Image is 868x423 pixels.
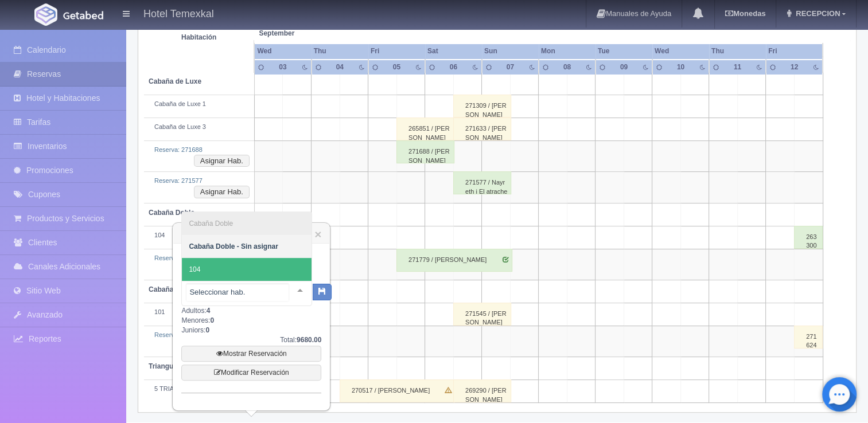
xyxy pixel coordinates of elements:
b: Triangular [149,362,182,370]
div: 270517 / [PERSON_NAME] [340,379,456,402]
div: 05 [388,62,406,72]
div: 10 [672,62,690,72]
th: Sat [425,44,482,59]
th: Sun [482,44,539,59]
span: September [259,29,364,38]
div: 09 [616,62,633,72]
button: Asignar Hab. [194,186,250,198]
div: 06 [445,62,462,72]
div: 271624 / [PERSON_NAME] [PERSON_NAME] [794,326,823,348]
th: Fri [766,44,823,59]
b: 0 [210,316,214,324]
th: Fri [368,44,425,59]
h3: Reservación 271779 [173,224,329,244]
div: Fechas: Tipo Habitación: Adultos: Menores: Juniors: [181,249,321,393]
th: Thu [312,44,368,59]
img: Getabed [63,11,103,19]
div: Total: [181,335,321,345]
span: 104 [189,265,200,273]
div: Cabaña de Luxe 3 [149,123,250,132]
a: Mostrar Reservación [181,346,321,362]
b: Cabaña Doble [149,209,194,217]
div: 263300 / [PERSON_NAME] [794,226,823,249]
th: Mon [539,44,595,59]
th: Tue [595,44,652,59]
div: 08 [559,62,576,72]
b: 9680.00 [297,336,321,344]
div: 11 [729,62,746,72]
div: 271545 / [PERSON_NAME] [453,303,511,326]
span: RECEPCION [793,9,840,18]
strong: Habitación [181,33,216,41]
div: Cabaña de Luxe 1 [149,100,250,109]
div: 5 TRIANGULAR [149,385,250,394]
span: Cabaña Doble - Sin asignar [189,242,278,250]
div: 271688 / [PERSON_NAME] [PERSON_NAME] [396,140,454,163]
b: Monedas [725,9,765,18]
b: 0 [205,326,209,334]
th: Wed [652,44,709,59]
a: Reserva: 271779 [154,254,203,261]
img: Getabed [34,3,57,26]
th: Thu [709,44,766,59]
div: 265851 / [PERSON_NAME] [396,117,454,140]
div: 12 [786,62,803,72]
div: 271779 / [PERSON_NAME] [396,249,512,272]
div: 269290 / [PERSON_NAME] [453,379,511,402]
div: 04 [331,62,348,72]
a: Reserva: 271688 [154,146,203,153]
a: Reserva: 271577 [154,177,203,184]
th: Wed [254,44,311,59]
button: Asignar Hab. [194,155,250,167]
div: 101 [149,308,250,317]
div: 104 [149,231,250,240]
div: 271633 / [PERSON_NAME] [453,117,511,140]
b: 4 [207,307,211,315]
div: 07 [502,62,519,72]
a: Reserva: 271624 [154,331,203,338]
b: Cabaña de Luxe [149,77,201,85]
div: 271309 / [PERSON_NAME] [453,95,511,117]
input: Seleccionar hab. [186,284,289,301]
a: Modificar Reservación [181,365,321,381]
a: × [314,228,321,240]
div: 03 [274,62,291,72]
div: 271577 / Nayreth j El atrache [453,171,511,194]
h4: Hotel Temexkal [143,6,214,20]
b: Cabaña sencilla [149,285,201,293]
